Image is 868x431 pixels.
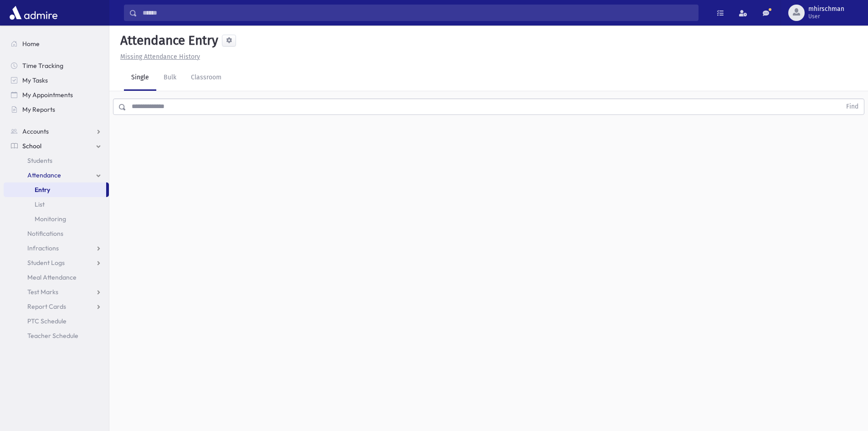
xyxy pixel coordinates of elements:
a: Accounts [4,124,109,139]
span: Teacher Schedule [27,332,78,340]
span: List [35,200,45,208]
a: Monitoring [4,212,109,226]
u: Missing Attendance History [120,53,200,61]
a: My Tasks [4,73,109,88]
span: Time Tracking [22,62,63,70]
a: Students [4,153,109,168]
span: My Tasks [22,76,48,84]
span: Attendance [27,171,61,179]
a: Single [124,65,156,91]
a: Infractions [4,241,109,255]
span: My Appointments [22,91,73,99]
a: List [4,197,109,212]
span: Meal Attendance [27,273,77,281]
a: Meal Attendance [4,270,109,285]
span: Notifications [27,229,63,238]
span: Test Marks [27,288,58,296]
a: Classroom [184,65,229,91]
a: Report Cards [4,299,109,314]
a: Notifications [4,226,109,241]
a: Test Marks [4,285,109,299]
span: Report Cards [27,302,66,311]
span: Student Logs [27,259,65,267]
a: Missing Attendance History [117,53,200,61]
a: My Appointments [4,88,109,102]
span: mhirschman [808,5,844,13]
span: Entry [35,186,50,194]
span: Students [27,156,52,165]
span: Home [22,40,40,48]
a: Home [4,36,109,51]
span: Infractions [27,244,59,252]
input: Search [137,5,698,21]
img: AdmirePro [7,4,60,22]
span: PTC Schedule [27,317,67,325]
a: Student Logs [4,255,109,270]
span: My Reports [22,105,55,114]
a: PTC Schedule [4,314,109,328]
a: Time Tracking [4,58,109,73]
button: Find [841,99,864,114]
span: School [22,142,41,150]
a: School [4,139,109,153]
span: User [808,13,844,20]
span: Monitoring [35,215,66,223]
a: Teacher Schedule [4,328,109,343]
a: Bulk [156,65,184,91]
a: Entry [4,182,106,197]
a: Attendance [4,168,109,182]
span: Accounts [22,127,49,135]
a: My Reports [4,102,109,117]
h5: Attendance Entry [117,33,218,48]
